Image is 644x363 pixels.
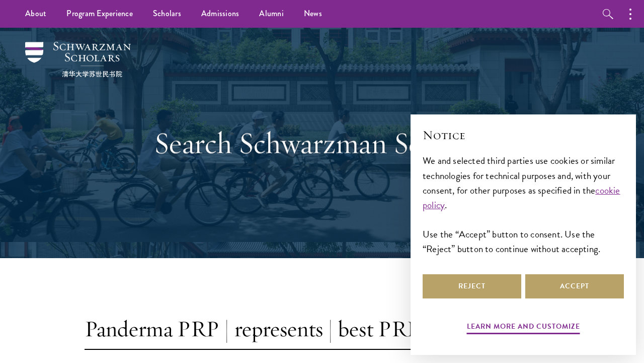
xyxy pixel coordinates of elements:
[423,127,624,144] h2: Notice
[423,183,620,212] a: cookie policy
[148,125,496,161] h1: Search Schwarzman Scholars
[25,42,131,77] img: Schwarzman Scholars
[85,309,492,350] input: Search
[467,320,580,336] button: Learn more and customize
[423,274,521,298] button: Reject
[525,274,624,298] button: Accept
[423,153,624,256] div: We and selected third parties use cookies or similar technologies for technical purposes and, wit...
